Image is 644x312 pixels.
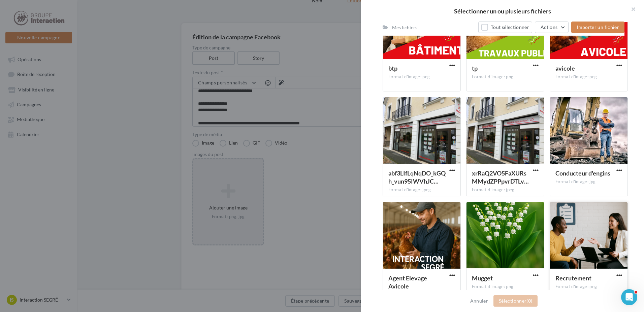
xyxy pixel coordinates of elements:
[555,284,622,290] div: Format d'image: png
[555,179,622,185] div: Format d'image: jpg
[493,295,538,307] button: Sélectionner(0)
[388,169,446,185] span: abf3LIfLqNqDO_kGQh_vun95IWVhJCu84vMnzTonz_5HzmfMu26wMLzw9d1KKd1lBEK2Jh77KcqSBZ4c9w=s0
[541,24,557,30] span: Actions
[472,284,539,290] div: Format d'image: png
[392,24,417,31] div: Mes fichiers
[555,274,591,282] span: Recrutement
[472,169,529,185] span: xrRaQ2VO5FaXURsMMydZPPpvrDTLvrTRJQVaV6Zsq4R6l5LP7zBXHR_GsyoBbouyukuKyU_rGrqKoW9V9Q=s0
[472,65,478,72] span: tp
[555,65,575,72] span: avicole
[526,298,532,304] span: (0)
[388,187,455,193] div: Format d'image: jpeg
[621,289,637,305] iframe: Intercom live chat
[388,74,455,80] div: Format d'image: png
[388,274,427,290] span: Agent Elevage Avicole
[571,22,624,33] button: Importer un fichier
[472,274,493,282] span: Mugget
[555,169,610,177] span: Conducteur d'engins
[468,297,491,305] button: Annuler
[577,24,619,30] span: Importer un fichier
[478,22,532,33] button: Tout sélectionner
[535,22,569,33] button: Actions
[388,65,397,72] span: btp
[555,74,622,80] div: Format d'image: png
[472,74,539,80] div: Format d'image: png
[472,187,539,193] div: Format d'image: jpeg
[372,8,633,14] h2: Sélectionner un ou plusieurs fichiers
